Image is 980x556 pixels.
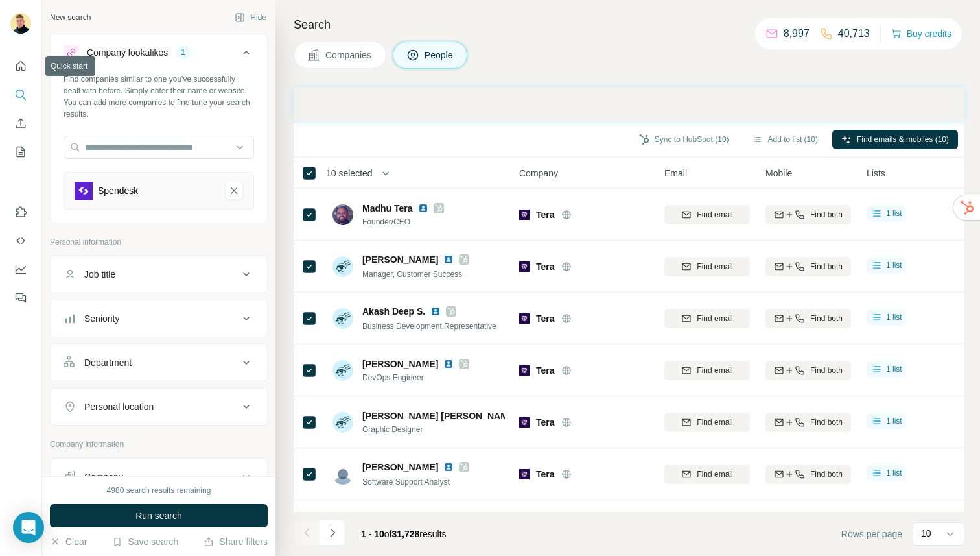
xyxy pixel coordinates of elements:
span: Tera [536,468,555,481]
button: Find both [765,205,851,224]
span: Find email [697,417,732,428]
img: Avatar [332,360,353,381]
span: Tera [536,260,555,273]
span: Find email [697,261,732,272]
button: Dashboard [10,258,31,281]
span: Find email [697,365,732,376]
span: Akash Deep S. [362,305,425,318]
img: Avatar [332,308,353,329]
span: results [361,529,447,539]
span: 1 list [886,260,902,271]
img: Logo of Tera [519,365,530,376]
iframe: Banner [294,87,964,121]
button: Find email [664,309,750,328]
button: Search [10,83,31,106]
span: Find both [810,313,843,324]
span: Find email [697,468,732,480]
img: Avatar [332,412,353,433]
button: Hide [226,8,275,27]
span: Manager, Customer Success [362,270,462,279]
img: Avatar [332,256,353,277]
button: Find emails & mobiles (10) [832,130,958,149]
button: Navigate to next page [320,520,345,546]
img: Avatar [332,204,353,225]
span: of [384,529,392,539]
span: People [425,49,454,62]
button: Sync to HubSpot (10) [630,130,738,149]
span: Find emails & mobiles (10) [857,134,949,145]
span: Find both [810,417,843,428]
span: 1 list [886,311,902,323]
span: 1 list [886,363,902,375]
button: Find email [664,413,750,432]
span: Companies [325,49,373,62]
span: Find both [810,468,843,480]
div: Find companies similar to one you've successfully dealt with before. Simply enter their name or w... [64,73,254,120]
button: Add to list (10) [743,130,827,149]
span: DevOps Engineer [362,372,469,383]
button: Feedback [10,286,31,309]
span: Company [519,167,558,180]
span: Software Support Analyst [362,477,450,487]
button: Quick start [10,54,31,78]
img: Logo of Tera [519,261,530,272]
button: Find email [664,205,750,224]
span: Graphic Designer [362,424,505,435]
h4: Search [294,16,964,34]
span: Find email [697,313,732,324]
img: Avatar [10,13,31,34]
span: Find email [697,209,732,221]
button: My lists [10,140,31,163]
span: Tera [536,208,555,221]
img: Logo of Tera [519,313,530,324]
span: Rows per page [841,527,902,540]
span: [PERSON_NAME] [362,253,438,266]
button: Find email [664,465,750,484]
button: Clear [50,535,87,548]
span: Mobile [765,167,792,180]
button: Find both [765,413,851,432]
span: Find both [810,365,843,376]
span: 1 list [886,208,902,219]
span: Find both [810,261,843,272]
p: 8,997 [784,26,810,42]
span: Run search [135,509,182,522]
p: Company information [50,439,268,450]
div: Job title [84,268,115,281]
div: New search [50,12,91,23]
button: Department [51,347,267,378]
span: Business Development Representative [362,322,496,331]
p: 40,713 [838,26,870,42]
button: Personal location [51,391,267,422]
p: 10 [921,527,931,540]
img: Avatar [332,464,353,485]
img: LinkedIn logo [443,462,454,472]
img: Logo of Tera [519,417,530,428]
button: Run search [50,504,268,527]
div: Company lookalikes [87,46,168,59]
span: Find both [810,209,843,221]
img: LinkedIn logo [430,306,441,317]
img: Logo of Tera [519,469,530,479]
span: Lists [867,167,885,180]
img: Logo of Tera [519,210,530,220]
div: 4980 search results remaining [107,485,211,496]
button: Use Surfe API [10,229,31,252]
button: Enrich CSV [10,112,31,135]
span: [PERSON_NAME] [362,357,438,370]
button: Company [51,461,267,492]
span: Tera [536,416,555,429]
button: Find both [765,257,851,276]
img: LinkedIn logo [443,359,454,369]
span: 1 list [886,467,902,479]
button: Find email [664,257,750,276]
div: Seniority [84,312,119,325]
p: Personal information [50,236,268,248]
span: 10 selected [326,167,373,180]
div: Company [84,470,123,483]
button: Find both [765,361,851,380]
button: Company lookalikes1 [51,37,267,73]
img: LinkedIn logo [418,203,428,213]
button: Find both [765,465,851,484]
img: LinkedIn logo [443,254,454,265]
